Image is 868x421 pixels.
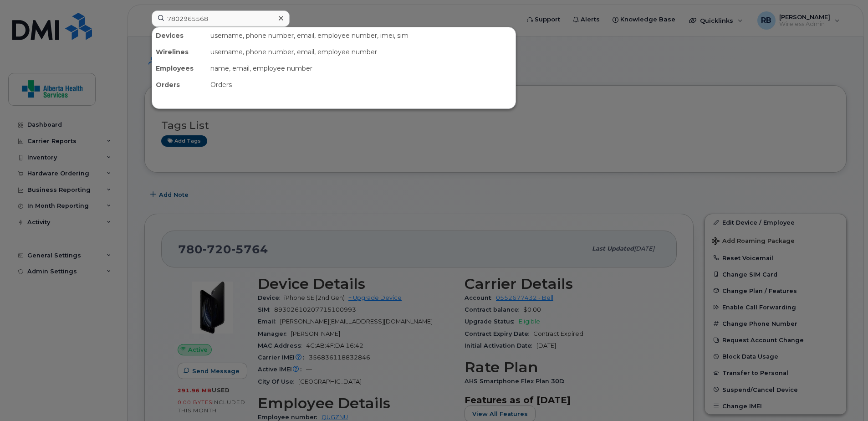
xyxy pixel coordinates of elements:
div: Orders [152,77,207,93]
div: Employees [152,60,207,77]
div: username, phone number, email, employee number [207,44,516,60]
div: username, phone number, email, employee number, imei, sim [207,27,516,44]
div: Orders [207,77,516,93]
div: name, email, employee number [207,60,516,77]
div: Devices [152,27,207,44]
div: Wirelines [152,44,207,60]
